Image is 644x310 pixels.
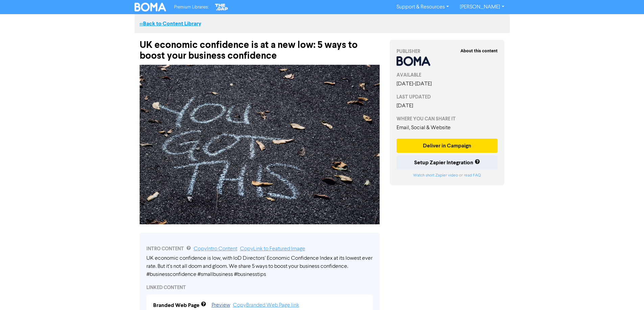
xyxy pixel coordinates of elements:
[140,33,380,61] div: UK economic confidence is at a new low: 5 ways to boost your business confidence
[397,156,498,170] button: Setup Zapier Integration
[146,254,373,279] div: UK economic confidence is low, with IoD Directors’ Economic Confidence Index at its lowest ever r...
[397,93,498,101] div: LAST UPDATED
[194,246,237,252] a: Copy Intro Content
[146,245,373,253] div: INTRO CONTENT
[397,48,498,55] div: PUBLISHER
[146,284,373,291] div: LINKED CONTENT
[174,5,209,9] span: Premium Libraries:
[464,173,481,177] a: read FAQ
[233,303,299,308] a: Copy Branded Web Page link
[460,48,498,54] strong: About this content
[397,72,498,79] div: AVAILABLE
[212,303,230,308] a: Preview
[140,20,201,27] a: <<Back to Content Library
[240,246,305,252] a: Copy Link to Featured Image
[397,139,498,153] button: Deliver in Campaign
[397,102,498,110] div: [DATE]
[397,80,498,88] div: [DATE] - [DATE]
[135,3,166,11] img: BOMA Logo
[391,2,454,12] a: Support & Resources
[413,173,458,177] a: Watch short Zapier video
[454,2,509,12] a: [PERSON_NAME]
[153,301,199,309] div: Branded Web Page
[610,278,644,310] iframe: Chat Widget
[397,172,498,178] div: or
[397,115,498,122] div: WHERE YOU CAN SHARE IT
[397,124,498,132] div: Email, Social & Website
[214,3,229,11] img: The Gap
